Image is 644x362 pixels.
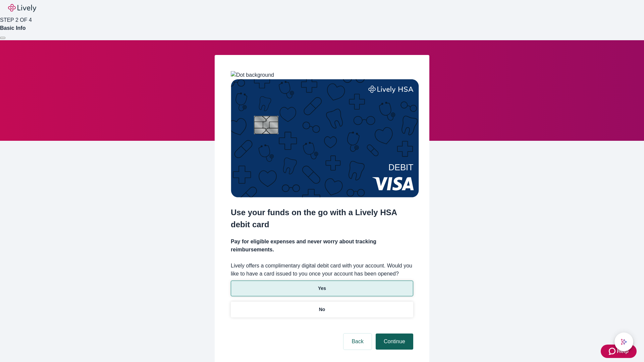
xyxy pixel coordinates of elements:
button: Zendesk support iconHelp [601,345,637,358]
button: No [231,302,413,317]
svg: Zendesk support icon [609,347,617,355]
p: No [319,306,325,313]
h2: Use your funds on the go with a Lively HSA debit card [231,206,413,231]
label: Lively offers a complimentary digital debit card with your account. Would you like to have a card... [231,262,413,278]
h4: Pay for eligible expenses and never worry about tracking reimbursements. [231,238,413,254]
button: chat [614,333,633,351]
button: Continue [376,334,413,350]
img: Lively [8,4,36,12]
img: Dot background [231,71,274,79]
svg: Lively AI Assistant [621,339,627,345]
button: Back [343,334,372,350]
button: Yes [231,281,413,296]
span: Help [617,347,629,355]
p: Yes [318,285,326,292]
img: Debit card [231,79,419,197]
